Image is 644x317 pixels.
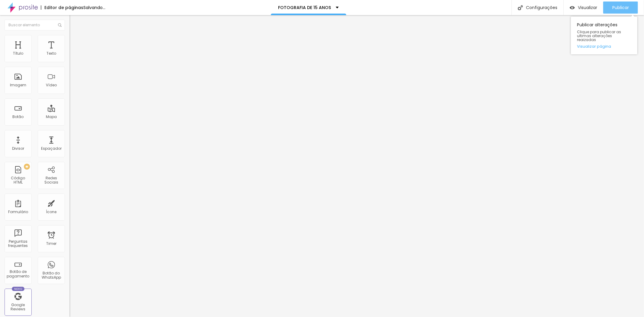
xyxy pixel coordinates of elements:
[13,51,23,56] div: Título
[46,51,56,56] div: Texto
[8,210,28,214] div: Formulário
[13,115,24,119] div: Botão
[39,176,63,185] div: Redes Sociais
[41,5,83,10] div: Editor de páginas
[39,271,63,280] div: Botão do WhatsApp
[6,176,30,185] div: Código HTML
[83,5,105,10] div: Salvando...
[58,23,62,27] img: Icone
[12,146,24,151] div: Divisor
[278,5,331,10] p: FOTOGRAFIA DE 15 ANOS
[612,5,629,10] span: Publicar
[41,146,62,151] div: Espaçador
[518,5,523,10] img: Icone
[578,5,597,10] span: Visualizar
[577,30,631,42] span: Clique para publicar as ultimas alterações reaizadas
[46,115,57,119] div: Mapa
[46,242,56,246] div: Timer
[5,20,65,30] input: Buscar elemento
[6,303,30,312] div: Google Reviews
[6,270,30,278] div: Botão de pagamento
[12,287,25,291] div: Novo
[571,17,637,54] div: Publicar alterações
[6,239,30,248] div: Perguntas frequentes
[570,5,575,10] img: view-1.svg
[564,2,603,14] button: Visualizar
[46,83,57,87] div: Vídeo
[46,210,57,214] div: Ícone
[10,83,26,87] div: Imagem
[69,15,644,317] iframe: Editor
[603,2,638,14] button: Publicar
[577,44,631,48] a: Visualizar página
